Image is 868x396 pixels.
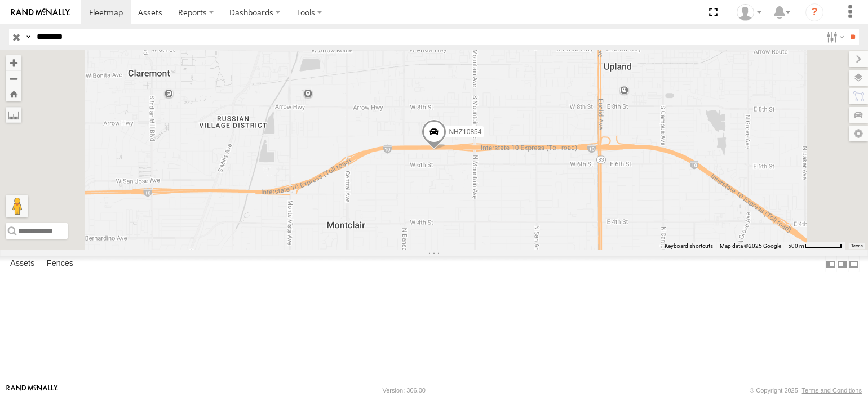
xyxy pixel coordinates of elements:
button: Zoom Home [6,86,21,101]
a: Visit our Website [6,385,58,396]
label: Fences [41,256,79,272]
button: Map Scale: 500 m per 63 pixels [785,242,845,250]
span: 500 m [788,243,804,249]
label: Hide Summary Table [848,256,860,272]
label: Dock Summary Table to the Left [825,256,836,272]
button: Zoom out [6,70,21,86]
span: Map data ©2025 Google [720,243,781,249]
div: Zulema McIntosch [733,4,765,21]
label: Measure [6,107,21,123]
i: ? [805,3,823,21]
label: Assets [5,256,40,272]
label: Search Query [24,29,33,45]
div: Version: 306.00 [383,387,426,394]
div: © Copyright 2025 - [750,387,862,394]
label: Search Filter Options [822,29,846,45]
span: NHZ10854 [449,128,481,136]
button: Keyboard shortcuts [665,242,713,250]
img: rand-logo.svg [11,8,70,16]
button: Drag Pegman onto the map to open Street View [6,195,28,217]
label: Dock Summary Table to the Right [836,256,848,272]
button: Zoom in [6,55,21,70]
a: Terms [851,243,863,248]
a: Terms and Conditions [802,387,862,394]
label: Map Settings [849,126,868,141]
